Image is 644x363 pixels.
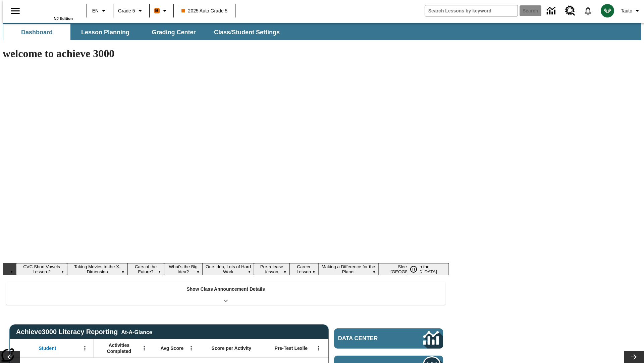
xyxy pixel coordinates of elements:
span: Grade 5 [118,7,135,14]
button: Grading Center [140,24,207,40]
button: Open Menu [80,343,90,353]
button: Open Menu [139,343,149,353]
button: Slide 4 What's the Big Idea? [164,263,203,275]
button: Slide 1 CVC Short Vowels Lesson 2 [16,263,67,275]
span: EN [92,7,99,14]
button: Pause [407,263,420,275]
button: Slide 7 Career Lesson [289,263,318,275]
p: Show Class Announcement Details [186,286,265,293]
button: Class/Student Settings [209,24,285,40]
span: B [155,6,159,15]
button: Open Menu [186,343,196,353]
a: Data Center [334,328,443,349]
span: Tauto [621,7,632,14]
button: Slide 2 Taking Movies to the X-Dimension [67,263,127,275]
span: Activities Completed [97,342,141,354]
button: Lesson Planning [72,24,139,40]
span: Student [39,345,56,351]
button: Slide 9 Sleepless in the Animal Kingdom [379,263,449,275]
span: Pre-Test Lexile [275,345,308,351]
button: Boost Class color is orange. Change class color [152,5,171,17]
span: Data Center [338,335,401,342]
button: Grade: Grade 5, Select a grade [115,5,147,17]
div: Home [29,2,73,21]
button: Lesson carousel, Next [624,351,644,363]
div: Show Class Announcement Details [6,282,445,305]
button: Slide 5 One Idea, Lots of Hard Work [203,263,254,275]
span: Score per Activity [212,345,252,351]
button: Language: EN, Select a language [89,5,111,17]
h1: welcome to achieve 3000 [3,47,449,60]
button: Dashboard [3,24,70,40]
span: NJ Edition [54,16,73,21]
a: Notifications [579,2,597,19]
div: Pause [407,263,427,275]
input: search field [425,5,518,16]
button: Open Menu [314,343,324,353]
a: Home [29,3,73,16]
span: Avg Score [160,345,183,351]
a: Resource Center, Will open in new tab [561,2,579,20]
button: Slide 6 Pre-release lesson [254,263,289,275]
div: At-A-Glance [121,328,152,335]
button: Slide 3 Cars of the Future? [127,263,164,275]
a: Data Center [543,2,561,20]
span: 2025 Auto Grade 5 [181,7,228,14]
div: SubNavbar [3,23,641,40]
button: Profile/Settings [618,5,644,17]
button: Slide 8 Making a Difference for the Planet [318,263,379,275]
span: Achieve3000 Literacy Reporting [16,328,152,336]
img: avatar image [601,4,614,17]
button: Select a new avatar [597,2,618,19]
button: Open side menu [5,1,25,21]
div: SubNavbar [3,24,286,40]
